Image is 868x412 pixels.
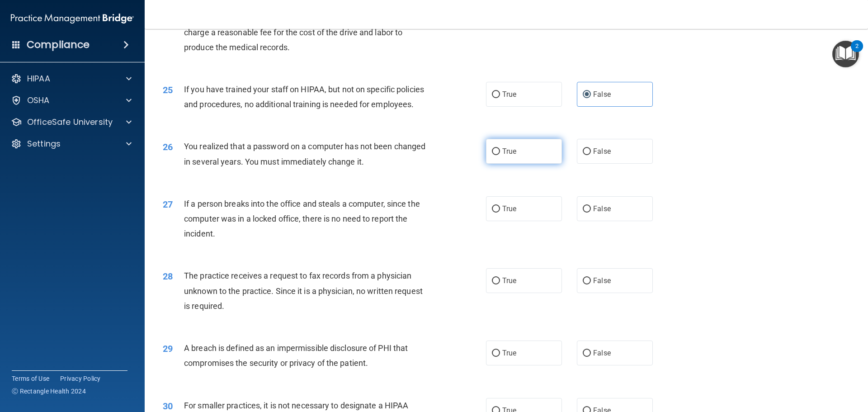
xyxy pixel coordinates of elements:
[502,90,516,99] span: True
[492,350,500,357] input: True
[163,343,173,354] span: 29
[163,401,173,412] span: 30
[593,349,611,357] span: False
[12,387,86,396] span: Ⓒ Rectangle Health 2024
[855,46,859,58] div: 2
[184,199,420,238] span: If a person breaks into the office and steals a computer, since the computer was in a locked offi...
[502,349,516,357] span: True
[27,117,113,128] p: OfficeSafe University
[11,95,132,106] a: OSHA
[184,343,408,368] span: A breach is defined as an impermissible disclosure of PHI that compromises the security or privac...
[593,147,611,156] span: False
[163,142,173,152] span: 26
[27,138,61,149] p: Settings
[492,278,500,284] input: True
[163,85,173,95] span: 25
[12,374,49,383] a: Terms of Use
[583,350,591,357] input: False
[163,271,173,282] span: 28
[583,148,591,155] input: False
[492,206,500,213] input: True
[27,38,90,51] h4: Compliance
[583,206,591,213] input: False
[593,204,611,213] span: False
[184,271,423,310] span: The practice receives a request to fax records from a physician unknown to the practice. Since it...
[502,276,516,285] span: True
[184,85,424,109] span: If you have trained your staff on HIPAA, but not on specific policies and procedures, no addition...
[502,204,516,213] span: True
[583,278,591,284] input: False
[27,95,50,106] p: OSHA
[593,276,611,285] span: False
[492,148,500,155] input: True
[60,374,101,383] a: Privacy Policy
[11,138,132,149] a: Settings
[11,117,132,128] a: OfficeSafe University
[184,142,425,166] span: You realized that a password on a computer has not been changed in several years. You must immedi...
[583,91,591,98] input: False
[492,91,500,98] input: True
[502,147,516,156] span: True
[11,73,132,84] a: HIPAA
[163,199,173,210] span: 27
[27,73,50,84] p: HIPAA
[593,90,611,99] span: False
[832,41,859,67] button: Open Resource Center, 2 new notifications
[11,9,134,28] img: PMB logo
